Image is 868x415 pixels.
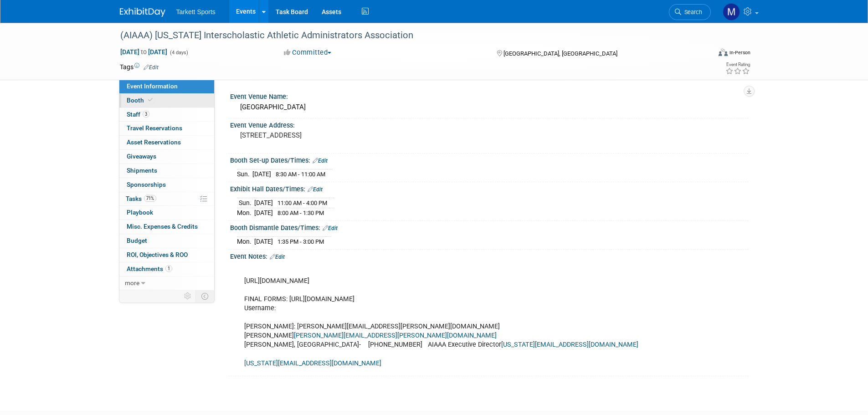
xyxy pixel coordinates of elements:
a: Asset Reservations [119,136,214,149]
img: Mathieu Martel [723,3,740,20]
a: Travel Reservations [119,122,214,135]
div: [URL][DOMAIN_NAME] FINAL FORMS: [URL][DOMAIN_NAME] Username: [PERSON_NAME]: [PERSON_NAME][EMAIL_A... [238,263,648,373]
span: Staff [127,111,149,118]
a: Playbook [119,206,214,220]
span: more [125,279,139,287]
td: Mon. [237,236,254,246]
a: Staff3 [119,108,214,122]
a: Booth [119,94,214,108]
div: In-Person [729,49,750,56]
div: Event Format [657,47,751,61]
span: 3 [143,111,149,118]
a: Giveaways [119,150,214,164]
span: Attachments [127,265,172,272]
span: 8:30 AM - 11:00 AM [276,171,325,178]
a: Shipments [119,164,214,178]
td: Mon. [237,208,254,217]
a: Event Information [119,80,214,93]
span: Sponsorships [127,181,166,188]
span: Search [681,9,702,15]
span: Event Information [127,82,178,90]
div: Booth Set-up Dates/Times: [230,154,749,165]
span: Misc. Expenses & Credits [127,223,198,230]
img: ExhibitDay [120,8,165,17]
button: Committed [281,48,335,57]
a: Attachments1 [119,262,214,276]
a: Search [669,4,711,20]
a: [US_STATE][EMAIL_ADDRESS][DOMAIN_NAME] [244,359,381,367]
span: (4 days) [169,50,188,56]
span: Booth [127,97,154,104]
a: Sponsorships [119,178,214,192]
span: Playbook [127,209,153,216]
td: Tags [120,62,159,72]
span: ROI, Objectives & ROO [127,251,188,258]
span: Budget [127,237,147,244]
a: Tasks71% [119,192,214,206]
span: Tarkett Sports [176,8,216,15]
span: 71% [144,195,156,202]
a: Edit [270,254,285,260]
a: more [119,277,214,290]
td: Sun. [237,198,254,208]
span: [DATE] [DATE] [120,48,168,56]
span: Tasks [126,195,156,202]
a: ROI, Objectives & ROO [119,248,214,262]
img: Format-Inperson.png [719,49,728,56]
span: 11:00 AM - 4:00 PM [277,200,327,206]
span: Asset Reservations [127,138,181,146]
span: to [139,48,148,56]
td: Personalize Event Tab Strip [180,290,196,302]
span: 1 [165,265,172,272]
div: Event Venue Address: [230,118,749,130]
a: [PERSON_NAME][EMAIL_ADDRESS][PERSON_NAME][DOMAIN_NAME] [294,332,497,339]
span: Travel Reservations [127,124,182,132]
div: Event Notes: [230,250,749,261]
td: [DATE] [254,198,273,208]
div: Event Venue Name: [230,90,749,101]
div: Event Rating [725,62,750,67]
span: Giveaways [127,153,156,160]
span: 8:00 AM - 1:30 PM [277,210,324,216]
pre: [STREET_ADDRESS] [240,131,436,139]
td: Sun. [237,169,252,179]
a: Edit [313,158,328,164]
div: Exhibit Hall Dates/Times: [230,182,749,194]
td: [DATE] [254,236,273,246]
span: [GEOGRAPHIC_DATA], [GEOGRAPHIC_DATA] [503,50,617,57]
a: Edit [308,186,323,193]
a: [US_STATE][EMAIL_ADDRESS][DOMAIN_NAME] [501,341,638,348]
a: Budget [119,234,214,248]
div: (AIAAA) [US_STATE] Interscholastic Athletic Administrators Association [117,27,697,44]
a: Edit [323,225,338,231]
div: Booth Dismantle Dates/Times: [230,221,749,233]
span: Shipments [127,167,157,174]
td: Toggle Event Tabs [195,290,214,302]
a: Edit [144,64,159,71]
td: [DATE] [252,169,271,179]
i: Booth reservation complete [148,97,153,102]
a: Misc. Expenses & Credits [119,220,214,234]
td: [DATE] [254,208,273,217]
span: 1:35 PM - 3:00 PM [277,238,324,245]
div: [GEOGRAPHIC_DATA] [237,100,742,114]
